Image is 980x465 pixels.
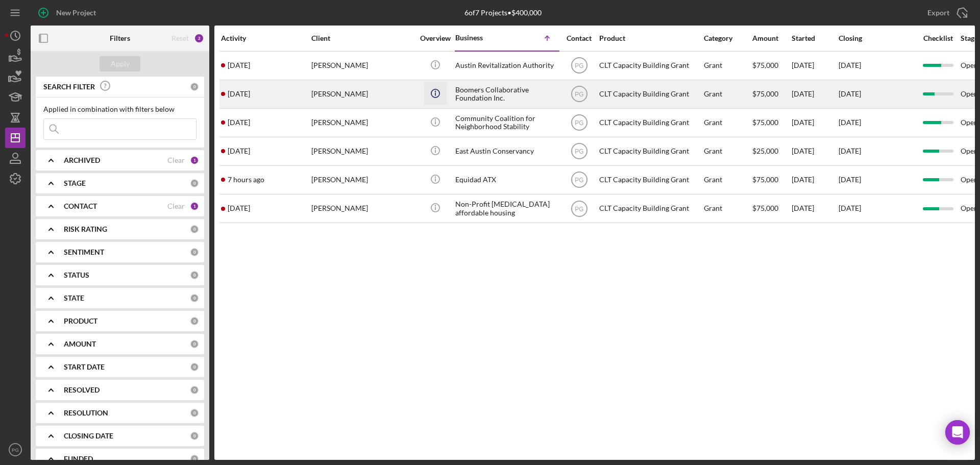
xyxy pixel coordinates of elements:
div: 0 [190,408,199,418]
div: 0 [190,293,199,303]
div: Equidad ATX [455,166,557,193]
time: 2025-07-30 22:30 [228,204,250,212]
div: [PERSON_NAME] [311,109,413,136]
div: [DATE] [792,81,838,108]
b: STAGE [64,179,86,187]
div: 2 [194,33,204,43]
time: 2025-07-31 21:51 [228,118,250,127]
b: RISK RATING [64,225,107,233]
div: Grant [704,109,751,136]
div: [PERSON_NAME] [311,138,413,165]
div: 0 [190,431,199,440]
div: [PERSON_NAME] [311,166,413,193]
b: STATE [64,294,84,302]
div: Apply [111,56,130,71]
b: SEARCH FILTER [43,83,95,91]
button: PG [5,439,26,460]
div: CLT Capacity Building Grant [599,52,701,79]
time: 2025-07-24 15:46 [228,61,250,69]
time: 2025-08-11 12:27 [228,176,264,184]
time: [DATE] [839,89,861,98]
div: East Austin Conservancy [455,138,557,165]
div: 1 [190,156,199,165]
div: Overview [416,34,454,42]
time: [DATE] [839,204,861,212]
b: START DATE [64,363,105,371]
text: PG [575,148,583,155]
text: PG [575,91,583,98]
div: Austin Revitalization Authority [455,52,557,79]
div: 1 [190,202,199,211]
div: 0 [190,82,199,91]
div: Grant [704,52,751,79]
div: Checklist [916,34,960,42]
b: ARCHIVED [64,156,100,164]
b: CONTACT [64,202,97,210]
div: CLT Capacity Building Grant [599,109,701,136]
div: 0 [190,362,199,372]
div: Clear [167,156,185,164]
b: PRODUCT [64,317,97,325]
div: Contact [560,34,598,42]
div: Client [311,34,413,42]
div: [PERSON_NAME] [311,81,413,108]
div: Business [455,34,506,42]
div: Grant [704,138,751,165]
div: Open Intercom Messenger [945,420,970,445]
div: CLT Capacity Building Grant [599,81,701,108]
div: 0 [190,454,199,463]
div: 0 [190,179,199,188]
div: $75,000 [752,109,791,136]
div: 6 of 7 Projects • $400,000 [464,9,542,17]
button: Export [917,3,975,23]
div: Grant [704,195,751,222]
text: PG [575,177,583,184]
div: CLT Capacity Building Grant [599,166,701,193]
b: SENTIMENT [64,248,104,256]
b: CLOSING DATE [64,432,113,440]
div: Grant [704,81,751,108]
div: CLT Capacity Building Grant [599,138,701,165]
div: [DATE] [792,52,838,79]
div: Started [792,34,838,42]
div: $75,000 [752,195,791,222]
text: PG [575,205,583,212]
time: [DATE] [839,175,861,184]
b: Filters [110,34,130,42]
div: [DATE] [792,109,838,136]
div: $75,000 [752,166,791,193]
div: [PERSON_NAME] [311,195,413,222]
text: PG [575,119,583,127]
text: PG [12,447,19,453]
time: [DATE] [839,118,861,127]
div: $25,000 [752,138,791,165]
div: New Project [56,3,96,23]
div: Category [704,34,751,42]
div: [DATE] [792,166,838,193]
div: Activity [221,34,310,42]
time: 2025-07-30 16:19 [228,147,250,155]
div: Clear [167,202,185,210]
div: Amount [752,34,791,42]
b: FUNDED [64,455,93,463]
text: PG [575,62,583,69]
b: RESOLUTION [64,409,108,417]
div: Community Coalition for Neighborhood Stability [455,109,557,136]
div: 0 [190,339,199,349]
div: [DATE] [792,195,838,222]
time: 2025-07-31 14:45 [228,90,250,98]
div: 0 [190,271,199,280]
div: Closing [839,34,915,42]
div: CLT Capacity Building Grant [599,195,701,222]
div: 0 [190,385,199,395]
div: 0 [190,248,199,257]
b: AMOUNT [64,340,96,348]
div: [DATE] [792,138,838,165]
div: Product [599,34,701,42]
b: RESOLVED [64,386,100,394]
div: [PERSON_NAME] [311,52,413,79]
div: Export [927,3,949,23]
div: $75,000 [752,81,791,108]
div: 0 [190,225,199,234]
b: STATUS [64,271,89,279]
